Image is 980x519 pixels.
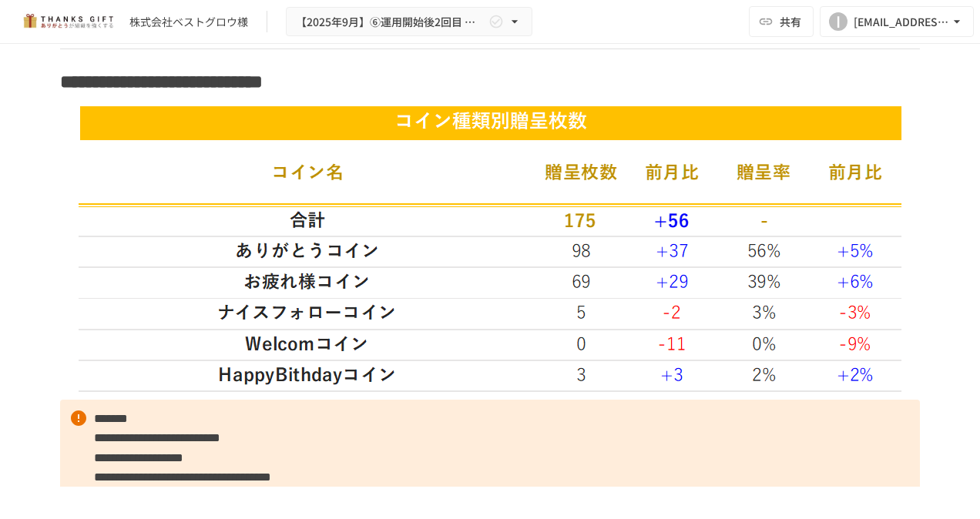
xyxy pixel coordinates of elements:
[286,7,532,37] button: 【2025年9月】⑥運用開始後2回目 振り返りMTG
[749,6,814,37] button: 共有
[18,9,117,34] img: mMP1OxWUAhQbsRWCurg7vIHe5HqDpP7qZo7fRoNLXQh
[854,12,949,32] div: [EMAIL_ADDRESS][DOMAIN_NAME]
[296,12,485,32] span: 【2025年9月】⑥運用開始後2回目 振り返りMTG
[780,13,801,30] span: 共有
[79,105,902,393] img: W6LE2ALZxJsOwckb0FvR5kMxQATZeGtf9u1FT2rUKXL
[129,14,248,30] div: 株式会社ベストグロウ様
[829,12,847,31] div: I
[820,6,974,37] button: I[EMAIL_ADDRESS][DOMAIN_NAME]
